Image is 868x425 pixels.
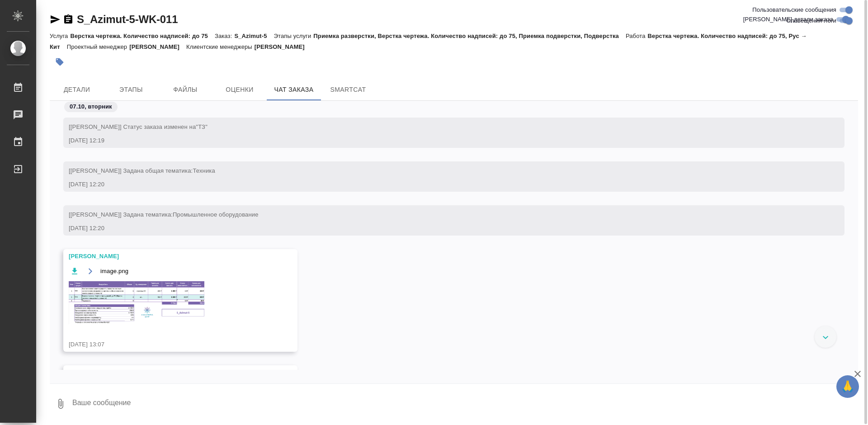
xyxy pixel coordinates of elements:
p: [PERSON_NAME] [255,43,311,50]
span: [[PERSON_NAME]] Задана тематика: [69,211,259,218]
div: [DATE] 12:20 [69,224,813,233]
p: Заказ: [215,33,234,39]
div: [PERSON_NAME] [69,252,266,261]
p: S_Azimut-5 [234,33,274,39]
p: Приемка разверстки, Верстка чертежа. Количество надписей: до 75, Приемка подверстки, Подверстка [313,33,626,39]
p: Работа [626,33,648,39]
span: 🙏 [840,377,855,396]
a: S_Azimut-5-WK-011 [77,13,178,25]
p: Верстка чертежа. Количество надписей: до 75 [70,33,215,39]
span: [PERSON_NAME] детали заказа [743,15,833,24]
span: image.png [100,267,128,276]
p: 07.10, вторник [70,102,112,111]
p: Этапы услуги [274,33,314,39]
span: SmartCat [326,84,370,95]
span: Этапы [109,84,153,95]
span: Файлы [164,84,207,95]
span: Чат заказа [272,84,316,95]
button: Открыть на драйве [85,265,96,277]
button: Добавить тэг [50,52,70,72]
span: Промышленное оборудование [173,211,259,218]
span: Оповещения-логи [786,16,836,25]
p: [PERSON_NAME] [129,43,186,50]
div: [DATE] 12:19 [69,136,813,145]
span: Оценки [218,84,261,95]
span: "ТЗ" [196,123,208,130]
button: Скачать [69,265,80,277]
button: 🙏 [836,375,859,398]
span: [[PERSON_NAME]] Задана общая тематика: [69,167,215,174]
button: Скопировать ссылку для ЯМессенджера [50,14,61,25]
p: Проектный менеджер [67,43,129,50]
span: Детали [55,84,99,95]
span: [[PERSON_NAME]] Статус заказа изменен на [69,123,208,130]
button: Скопировать ссылку [63,14,74,25]
span: Пользовательские сообщения [752,5,836,14]
div: [PERSON_NAME] [69,368,266,377]
p: Услуга [50,33,70,39]
div: [DATE] 13:07 [69,340,266,349]
img: image.png [69,281,204,324]
div: [DATE] 12:20 [69,180,813,189]
span: Техника [193,167,215,174]
p: Клиентские менеджеры [186,43,255,50]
